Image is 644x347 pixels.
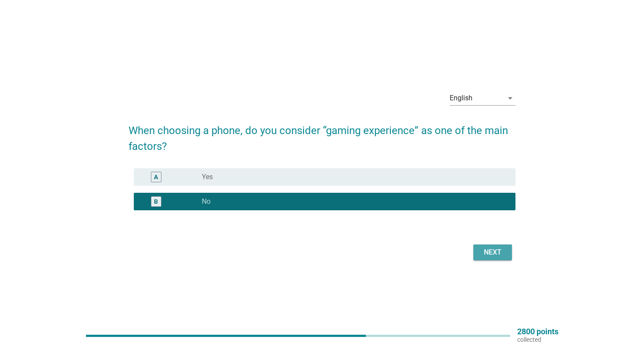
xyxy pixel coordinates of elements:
div: B [154,197,158,206]
div: A [154,173,158,182]
i: arrow_drop_down [505,93,515,103]
h2: When choosing a phone, do you consider “gaming experience” as one of the main factors? [129,114,516,154]
label: Yes [202,173,213,181]
p: 2800 points [517,328,558,336]
p: collected [517,336,558,343]
label: No [202,197,211,206]
div: English [450,94,472,102]
div: Next [480,247,505,258]
button: Next [473,244,512,260]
